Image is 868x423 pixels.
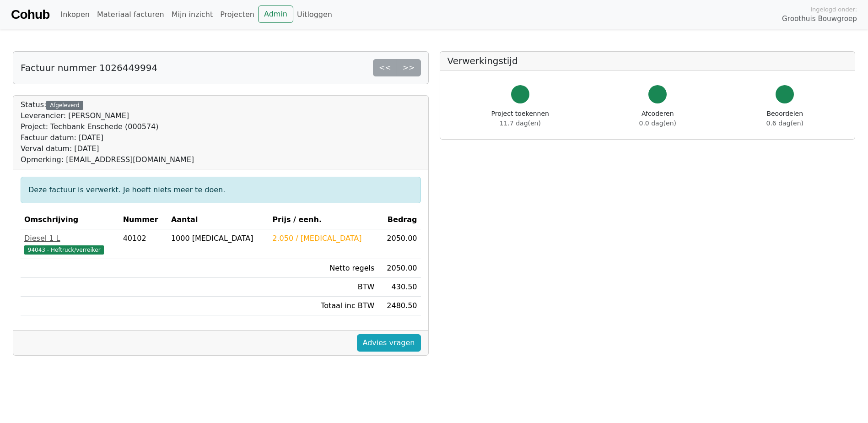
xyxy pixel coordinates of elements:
[269,297,378,315] td: Totaal inc BTW
[21,121,194,132] div: Project: Techbank Enschede (000574)
[491,109,549,128] div: Project toekennen
[269,211,378,229] th: Prijs / eenh.
[639,109,676,128] div: Afcoderen
[378,278,421,297] td: 430.50
[93,5,168,24] a: Materiaal facturen
[357,334,421,352] a: Advies vragen
[293,5,336,24] a: Uitloggen
[21,154,194,165] div: Opmerking: [EMAIL_ADDRESS][DOMAIN_NAME]
[782,14,857,24] span: Groothuis Bouwgroep
[766,109,803,128] div: Beoordelen
[447,55,848,66] h5: Verwerkingstijd
[272,233,374,244] div: 2.050 / [MEDICAL_DATA]
[378,259,421,278] td: 2050.00
[21,143,194,154] div: Verval datum: [DATE]
[168,5,217,24] a: Mijn inzicht
[21,99,194,165] div: Status:
[57,5,93,24] a: Inkopen
[378,297,421,315] td: 2480.50
[24,245,104,255] span: 94043 - Heftruck/verreiker
[258,5,293,23] a: Admin
[639,119,676,127] span: 0.0 dag(en)
[766,119,803,127] span: 0.6 dag(en)
[21,177,421,203] div: Deze factuur is verwerkt. Je hoeft niets meer te doen.
[269,278,378,297] td: BTW
[21,211,119,229] th: Omschrijving
[21,110,194,121] div: Leverancier: [PERSON_NAME]
[119,211,167,229] th: Nummer
[810,5,857,14] span: Ingelogd onder:
[24,233,116,244] div: Diesel 1 L
[378,211,421,229] th: Bedrag
[378,229,421,259] td: 2050.00
[11,4,49,26] a: Cohub
[216,5,258,24] a: Projecten
[167,211,269,229] th: Aantal
[171,233,265,244] div: 1000 [MEDICAL_DATA]
[119,229,167,259] td: 40102
[46,101,83,110] div: Afgeleverd
[500,119,541,127] span: 11.7 dag(en)
[269,259,378,278] td: Netto regels
[24,233,116,255] a: Diesel 1 L94043 - Heftruck/verreiker
[21,132,194,143] div: Factuur datum: [DATE]
[21,62,157,73] h5: Factuur nummer 1026449994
